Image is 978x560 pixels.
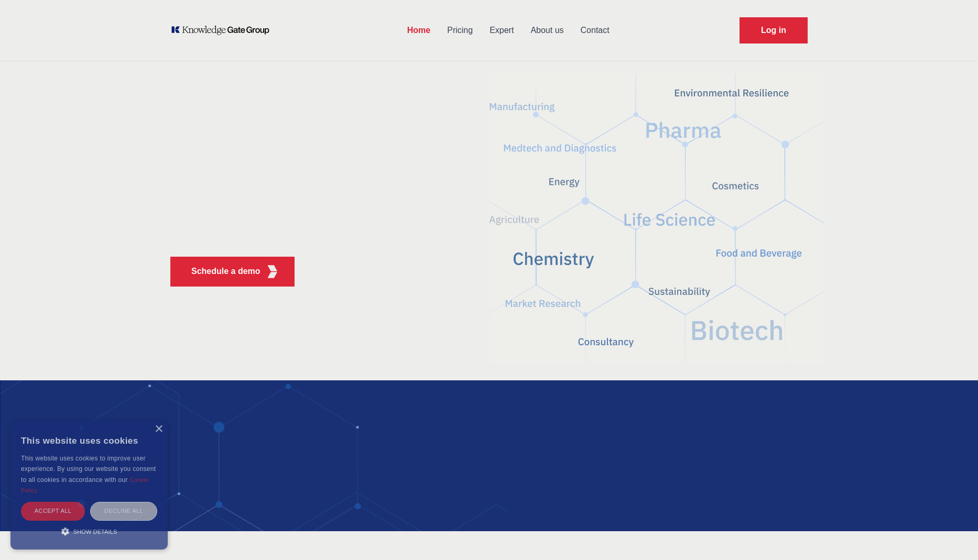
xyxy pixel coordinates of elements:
[21,502,85,520] div: Accept all
[266,265,279,278] img: KGG Fifth Element RED
[21,477,149,493] a: Cookie Policy
[522,17,572,44] a: About us
[21,428,157,453] div: This website uses cookies
[90,502,157,520] div: Decline all
[489,68,824,370] img: KGG Fifth Element RED
[439,17,481,44] a: Pricing
[481,17,522,44] a: Expert
[155,425,162,433] div: Close
[73,529,117,535] span: Show details
[21,455,156,484] span: This website uses cookies to improve user experience. By using our website you consent to all coo...
[191,265,260,278] p: Schedule a demo
[170,25,277,36] a: KOL Knowledge Platform: Talk to Key External Experts (KEE)
[740,17,808,43] a: Request Demo
[399,17,439,44] a: Home
[572,17,618,44] a: Contact
[21,526,157,536] div: Show details
[170,257,295,287] button: Schedule a demoKGG Fifth Element RED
